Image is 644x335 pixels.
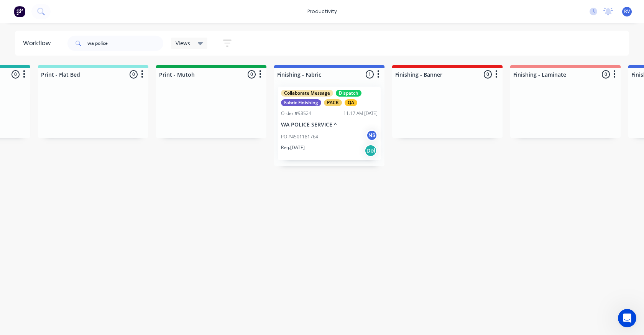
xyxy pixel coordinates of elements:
[281,90,333,97] div: Collaborate Message
[281,144,305,151] p: Req. [DATE]
[624,8,630,15] span: RV
[281,133,318,140] p: PO #4501181764
[336,90,361,97] div: Dispatch
[345,99,357,106] div: QA
[304,6,341,17] div: productivity
[343,110,378,117] div: 11:17 AM [DATE]
[23,39,54,48] div: Workflow
[618,309,636,327] iframe: Intercom live chat
[278,87,381,160] div: Collaborate MessageDispatchFabric FinishingPACKQAOrder #9852411:17 AM [DATE]WA POLICE SERVICE ^PO...
[87,36,163,51] input: Search for orders...
[281,122,378,128] p: WA POLICE SERVICE ^
[324,99,342,106] div: PACK
[281,99,321,106] div: Fabric Finishing
[281,110,311,117] div: Order #98524
[14,6,25,17] img: Factory
[365,145,377,157] div: Del
[366,130,378,141] div: NS
[176,39,190,47] span: Views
